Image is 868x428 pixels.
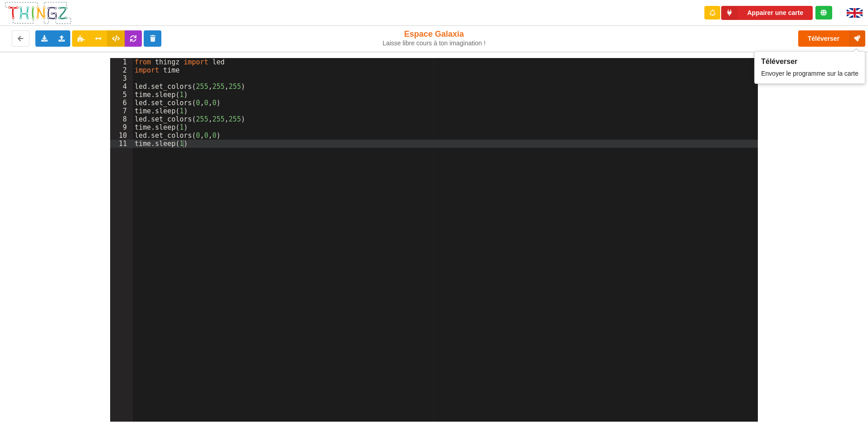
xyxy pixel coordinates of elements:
div: Laisse libre cours à ton imagination ! [358,39,509,47]
div: 9 [110,123,133,131]
div: 6 [110,99,133,107]
div: 10 [110,131,133,140]
div: Envoyer le programme sur la carte [761,66,858,78]
div: 7 [110,107,133,115]
div: Tu es connecté au serveur de création de Thingz [815,6,832,19]
div: 4 [110,83,133,91]
div: 1 [110,58,133,66]
div: 8 [110,115,133,123]
div: 5 [110,91,133,99]
button: Téléverser [798,30,865,47]
div: 2 [110,66,133,74]
div: Espace Galaxia [358,29,509,47]
div: 3 [110,74,133,83]
div: 11 [110,140,133,148]
img: gb.png [847,8,863,18]
div: Téléverser [761,57,858,66]
button: Appairer une carte [721,6,813,20]
img: thingz_logo.png [4,1,72,25]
